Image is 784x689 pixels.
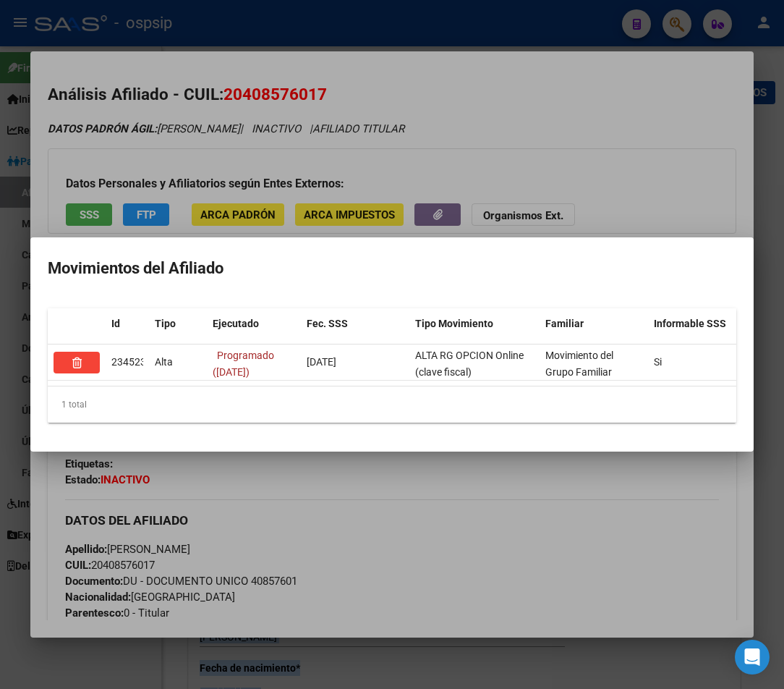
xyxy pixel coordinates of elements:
[111,318,120,329] span: Id
[149,308,207,339] datatable-header-cell: Tipo
[409,308,540,339] datatable-header-cell: Tipo Movimiento
[213,350,274,378] span: Programado ([DATE])
[545,318,584,329] span: Familiar
[48,255,736,282] h2: Movimientos del Afiliado
[654,356,662,368] span: Si
[545,350,613,378] span: Movimiento del Grupo Familiar
[735,640,770,675] div: Open Intercom Messenger
[111,356,146,368] span: 234523
[213,318,259,329] span: Ejecutado
[48,386,736,423] div: 1 total
[106,308,149,339] datatable-header-cell: Id
[307,318,348,329] span: Fec. SSS
[155,356,173,368] span: Alta
[155,318,176,329] span: Tipo
[540,308,648,339] datatable-header-cell: Familiar
[307,356,336,368] span: [DATE]
[654,318,726,329] span: Informable SSS
[301,308,409,339] datatable-header-cell: Fec. SSS
[415,318,493,329] span: Tipo Movimiento
[415,350,524,378] span: ALTA RG OPCION Online (clave fiscal)
[648,308,757,339] datatable-header-cell: Informable SSS
[207,308,301,339] datatable-header-cell: Ejecutado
